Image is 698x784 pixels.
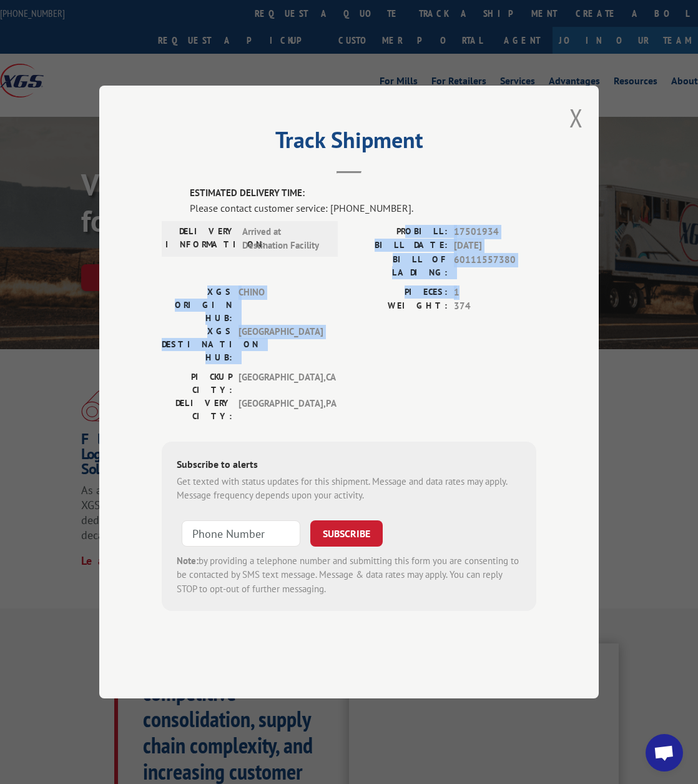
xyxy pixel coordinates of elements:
[190,201,536,216] div: Please contact customer service: [PHONE_NUMBER].
[162,397,232,423] label: DELIVERY CITY:
[454,225,536,239] span: 17501934
[238,397,323,423] span: [GEOGRAPHIC_DATA] , PA
[454,299,536,314] span: 374
[349,225,448,239] label: PROBILL:
[182,520,300,547] input: Phone Number
[454,253,536,279] span: 60111557380
[242,225,327,253] span: Arrived at Destination Facility
[349,253,448,279] label: BILL OF LADING:
[165,225,236,253] label: DELIVERY INFORMATION:
[162,131,536,155] h2: Track Shipment
[177,554,521,597] div: by providing a telephone number and submitting this form you are consenting to be contacted by SM...
[190,186,536,201] label: ESTIMATED DELIVERY TIME:
[310,520,383,547] button: SUBSCRIBE
[238,370,323,397] span: [GEOGRAPHIC_DATA] , CA
[177,555,199,567] strong: Note:
[177,475,521,503] div: Get texted with status updates for this shipment. Message and data rates may apply. Message frequ...
[349,299,448,314] label: WEIGHT:
[569,101,583,134] button: Close modal
[646,734,683,772] div: Open chat
[238,325,323,364] span: [GEOGRAPHIC_DATA]
[162,285,232,325] label: XGS ORIGIN HUB:
[162,370,232,397] label: PICKUP CITY:
[238,285,323,325] span: CHINO
[454,285,536,300] span: 1
[162,325,232,364] label: XGS DESTINATION HUB:
[454,239,536,253] span: [DATE]
[349,239,448,253] label: BILL DATE:
[349,285,448,300] label: PIECES:
[177,457,521,475] div: Subscribe to alerts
